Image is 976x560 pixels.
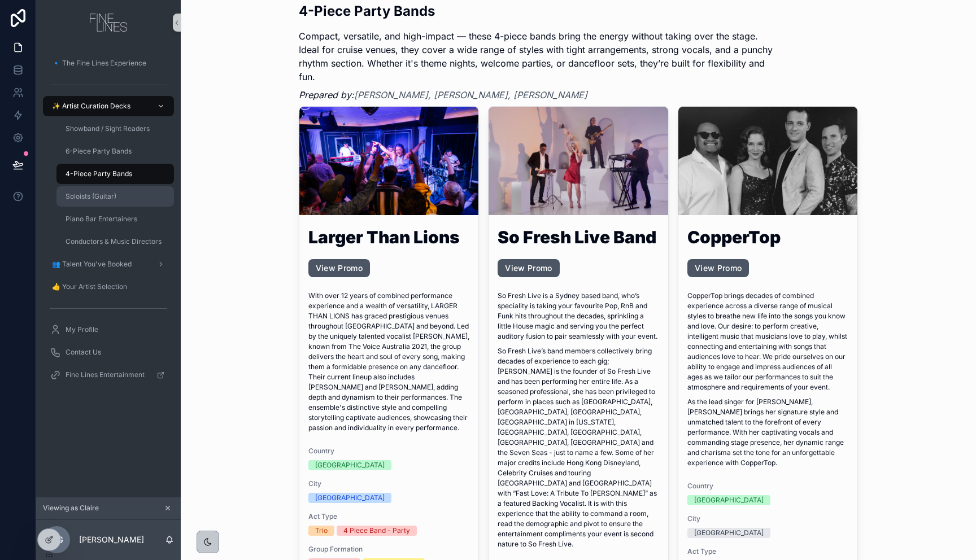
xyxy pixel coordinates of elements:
div: [GEOGRAPHIC_DATA] [315,460,385,470]
h1: Larger Than Lions [308,229,470,250]
img: App logo [90,14,127,32]
div: ACT0028---Larger-Than-Lions. [299,107,479,215]
a: 👍 Your Artist Selection [43,277,174,297]
h1: CopperTop [687,229,849,250]
a: 4-Piece Party Bands [56,164,174,184]
div: ACT0069---CopperTop. [678,107,858,215]
span: Conductors & Music Directors [66,237,162,246]
span: Group Formation [308,545,470,554]
span: Piano Bar Entertainers [66,215,137,224]
span: 👥 Talent You've Booked [52,260,132,269]
a: View Promo [308,259,371,277]
p: CopperTop brings decades of combined experience across a diverse range of musical styles to breat... [687,291,849,392]
span: Fine Lines Entertainment [66,370,145,379]
div: [GEOGRAPHIC_DATA] [694,495,764,505]
a: Fine Lines Entertainment [43,365,174,385]
span: Act Type [687,547,849,556]
p: So Fresh Live is a Sydney based band, who’s speciality is taking your favourite Pop, RnB and Funk... [498,291,659,342]
p: As the lead singer for [PERSON_NAME], [PERSON_NAME] brings her signature style and unmatched tale... [687,397,849,468]
a: Showband / Sight Readers [56,119,174,139]
span: Showband / Sight Readers [66,124,150,133]
p: With over 12 years of combined performance experience and a wealth of versatility, LARGER THAN LI... [308,291,470,433]
div: 4 Piece Band - Party [343,526,410,536]
div: [GEOGRAPHIC_DATA] [694,528,764,538]
a: Conductors & Music Directors [56,231,174,252]
span: 👍 Your Artist Selection [52,282,127,291]
a: My Profile [43,320,174,340]
span: City [308,479,470,488]
span: Soloists (Guitar) [66,192,116,201]
p: Compact, versatile, and high-impact — these 4-piece bands bring the energy without taking over th... [299,29,774,84]
span: Country [687,482,849,491]
div: ACT0030---So-Fresh-Live. [489,107,668,215]
span: Act Type [308,512,470,521]
a: View Promo [498,259,560,277]
a: [PERSON_NAME], [PERSON_NAME], [PERSON_NAME] [354,89,587,100]
a: View Promo [687,259,750,277]
h1: So Fresh Live Band [498,229,659,250]
p: [PERSON_NAME] [79,534,144,545]
div: Trio [315,526,328,536]
span: Country [308,447,470,456]
a: ✨ Artist Curation Decks [43,96,174,116]
span: 4-Piece Party Bands [66,169,132,178]
span: 6-Piece Party Bands [66,147,132,156]
a: 6-Piece Party Bands [56,141,174,161]
span: Viewing as Claire [43,504,99,513]
span: My Profile [66,325,98,334]
a: Contact Us [43,342,174,362]
a: Piano Bar Entertainers [56,209,174,229]
span: ✨ Artist Curation Decks [52,102,130,111]
span: 🔹 The Fine Lines Experience [52,59,146,68]
em: Prepared by: [299,89,587,100]
a: 🔹 The Fine Lines Experience [43,53,174,73]
div: [GEOGRAPHIC_DATA] [315,493,385,503]
span: City [687,514,849,523]
a: 👥 Talent You've Booked [43,254,174,274]
p: So Fresh Live’s band members collectively bring decades of experience to each gig; [PERSON_NAME] ... [498,346,659,549]
h2: 4-Piece Party Bands [299,2,774,20]
div: scrollable content [36,45,181,400]
span: Contact Us [66,348,101,357]
a: Soloists (Guitar) [56,186,174,207]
